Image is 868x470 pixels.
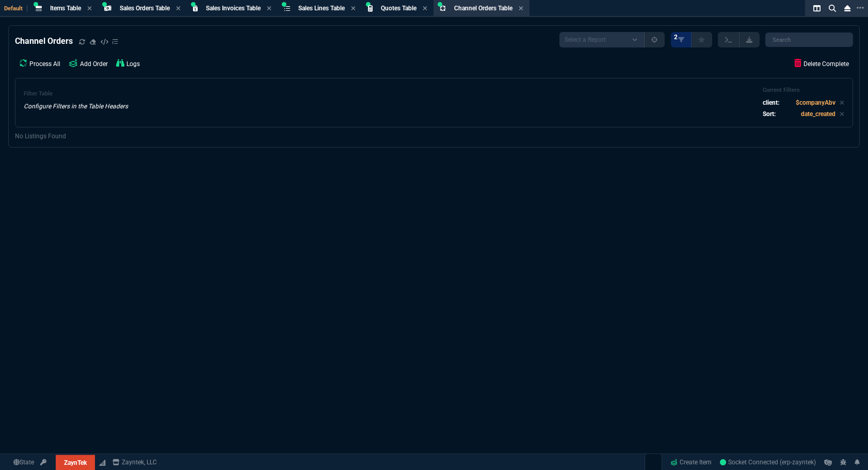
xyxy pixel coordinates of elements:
a: Process All [15,54,65,74]
p: Sort: [763,109,776,119]
code: date_created [801,110,835,118]
nx-icon: Close Tab [87,5,92,13]
p: No Listings Found [15,132,853,141]
span: Socket Connected (erp-zayntek) [720,459,816,466]
nx-icon: Split Panels [809,2,825,14]
span: Channel Orders Table [454,5,512,12]
span: Sales Lines Table [298,5,345,12]
nx-icon: Close Tab [351,5,356,13]
span: Quotes Table [381,5,416,12]
nx-icon: Open New Tab [857,3,864,13]
nx-icon: Close Tab [519,5,523,13]
span: Sales Orders Table [120,5,170,12]
h6: Filter Table [24,90,128,98]
a: API TOKEN [37,458,50,467]
p: Configure Filters in the Table Headers [24,102,128,111]
code: $companyAbv [796,99,835,106]
a: NMIE2gydcyEHmkneAACp [720,458,816,467]
a: Add Order [65,54,112,74]
nx-icon: Close Tab [423,5,427,13]
p: client: [763,98,779,107]
h4: Channel Orders [15,35,73,47]
nx-icon: Close Tab [176,5,181,13]
nx-icon: Search [825,2,840,14]
h6: Current Filters [763,87,844,94]
a: msbcCompanyName [109,458,160,467]
span: 2 [674,33,678,41]
span: Items Table [50,5,81,12]
span: Sales Invoices Table [206,5,261,12]
span: Default [4,5,27,12]
a: Delete Complete [790,54,853,74]
nx-icon: Close Tab [267,5,271,13]
nx-icon: Close Workbench [840,2,855,14]
a: Create Item [666,455,716,470]
input: Search [765,33,853,47]
a: Logs [112,54,144,74]
a: Global State [10,458,37,467]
